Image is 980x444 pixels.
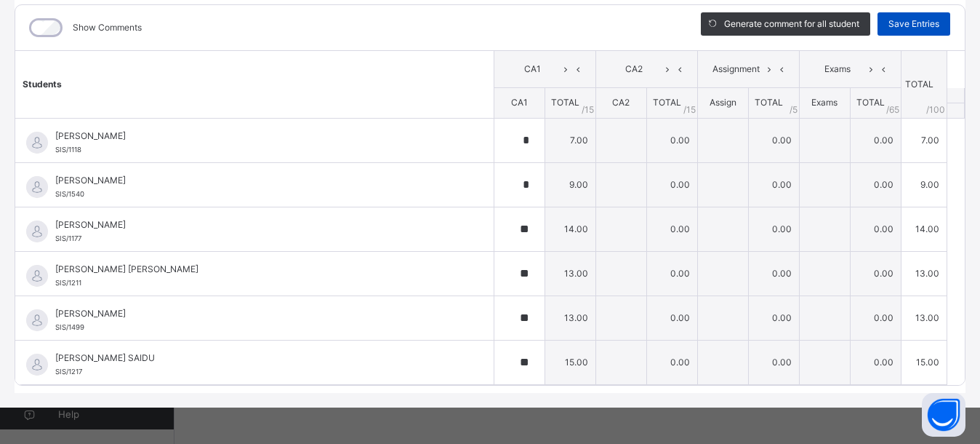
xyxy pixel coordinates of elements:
td: 0.00 [850,118,901,162]
td: 7.00 [545,118,595,162]
span: [PERSON_NAME] [55,174,461,187]
span: / 65 [886,103,899,116]
span: SIS/1499 [55,323,84,331]
span: Students [23,79,62,90]
span: Save Entries [888,17,939,31]
span: [PERSON_NAME] SAIDU [55,352,461,365]
td: 7.00 [901,118,947,162]
span: Generate comment for all student [724,17,859,31]
td: 9.00 [901,162,947,207]
span: Exams [811,97,838,108]
img: default.svg [26,221,48,242]
td: 0.00 [850,296,901,340]
span: [PERSON_NAME] [PERSON_NAME] [55,263,461,276]
td: 0.00 [850,340,901,384]
img: default.svg [26,176,48,198]
span: / 15 [582,103,594,116]
span: / 5 [790,103,798,116]
td: 13.00 [545,296,595,340]
img: default.svg [26,132,48,154]
td: 15.00 [545,340,595,384]
label: Show Comments [73,21,142,34]
td: 15.00 [901,340,947,384]
td: 0.00 [850,207,901,251]
td: 0.00 [850,162,901,207]
td: 0.00 [646,207,697,251]
span: SIS/1217 [55,368,82,376]
span: Assignment [709,63,763,76]
span: CA1 [505,63,560,76]
button: Open asap [922,393,965,437]
td: 0.00 [748,118,799,162]
td: 0.00 [748,340,799,384]
span: CA2 [612,97,630,108]
td: 13.00 [545,251,595,296]
td: 13.00 [901,296,947,340]
span: CA1 [511,97,528,108]
img: default.svg [26,354,48,376]
span: TOTAL [755,97,783,108]
span: Assign [710,97,736,108]
span: SIS/1540 [55,190,84,198]
span: [PERSON_NAME] [55,307,461,320]
td: 0.00 [646,296,697,340]
td: 0.00 [748,251,799,296]
img: default.svg [26,265,48,287]
span: /100 [926,103,945,116]
span: TOTAL [551,97,579,108]
span: [PERSON_NAME] [55,130,461,143]
td: 0.00 [646,251,697,296]
span: SIS/1211 [55,279,81,287]
td: 14.00 [901,207,947,251]
td: 0.00 [646,118,697,162]
td: 0.00 [646,340,697,384]
td: 0.00 [748,162,799,207]
td: 0.00 [748,207,799,251]
th: TOTAL [901,51,947,119]
span: SIS/1177 [55,234,81,242]
span: Exams [811,63,865,76]
td: 9.00 [545,162,595,207]
td: 0.00 [646,162,697,207]
img: default.svg [26,309,48,331]
span: TOTAL [653,97,681,108]
span: [PERSON_NAME] [55,218,461,231]
td: 13.00 [901,251,947,296]
td: 0.00 [850,251,901,296]
td: 0.00 [748,296,799,340]
span: CA2 [607,63,662,76]
td: 14.00 [545,207,595,251]
span: / 15 [683,103,696,116]
span: TOTAL [856,97,885,108]
span: SIS/1118 [55,146,81,154]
